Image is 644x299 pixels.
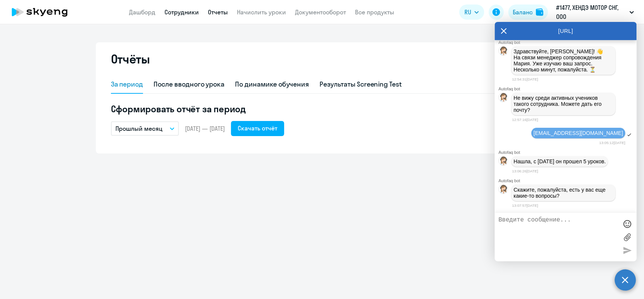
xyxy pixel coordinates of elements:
[512,77,538,81] time: 12:54:31[DATE]
[464,8,471,17] span: RU
[508,5,548,20] button: Балансbalance
[512,118,538,122] time: 12:57:16[DATE]
[231,121,284,136] button: Скачать отчёт
[238,124,277,133] div: Скачать отчёт
[164,8,199,16] a: Сотрудники
[499,156,508,167] img: bot avatar
[129,8,155,16] a: Дашборд
[235,79,309,89] div: По динамике обучения
[498,40,636,45] div: Autofaq bot
[498,150,636,155] div: Autofaq bot
[513,8,533,17] div: Баланс
[355,8,394,16] a: Все продукты
[513,158,606,164] p: Нашла, с [DATE] он прошел 5 уроков.
[513,48,613,73] p: Здравствуйте, [PERSON_NAME]! 👋 ﻿На связи менеджер сопровождения Мария. Уже изучаю ваш запрос. Нес...
[536,8,543,16] img: balance
[111,121,179,136] button: Прошлый месяц
[499,46,508,57] img: bot avatar
[512,203,538,208] time: 13:07:57[DATE]
[111,79,143,89] div: За период
[512,169,538,173] time: 13:06:26[DATE]
[556,3,626,21] p: #1477, ХЕНДЭ МОТОР СНГ, ООО
[154,79,224,89] div: После вводного урока
[498,87,636,91] div: Autofaq bot
[320,79,402,89] div: Результаты Screening Test
[533,130,623,136] span: [EMAIL_ADDRESS][DOMAIN_NAME]
[499,185,508,196] img: bot avatar
[185,124,225,133] span: [DATE] — [DATE]
[111,103,533,115] h5: Сформировать отчёт за период
[498,178,636,183] div: Autofaq bot
[599,141,625,145] time: 13:05:12[DATE]
[621,231,633,243] label: Лимит 10 файлов
[513,187,613,199] p: Скажите, пожалуйста, есть у вас еще какие-то вопросы?
[111,51,150,67] h2: Отчёты
[237,8,286,16] a: Начислить уроки
[499,93,508,104] img: bot avatar
[295,8,346,16] a: Документооборот
[552,3,638,21] button: #1477, ХЕНДЭ МОТОР СНГ, ООО
[208,8,228,16] a: Отчеты
[513,95,613,113] p: Не вижу среди активных учеников такого сотрудника. Можете дать его почту?
[459,5,484,20] button: RU
[115,124,163,133] p: Прошлый месяц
